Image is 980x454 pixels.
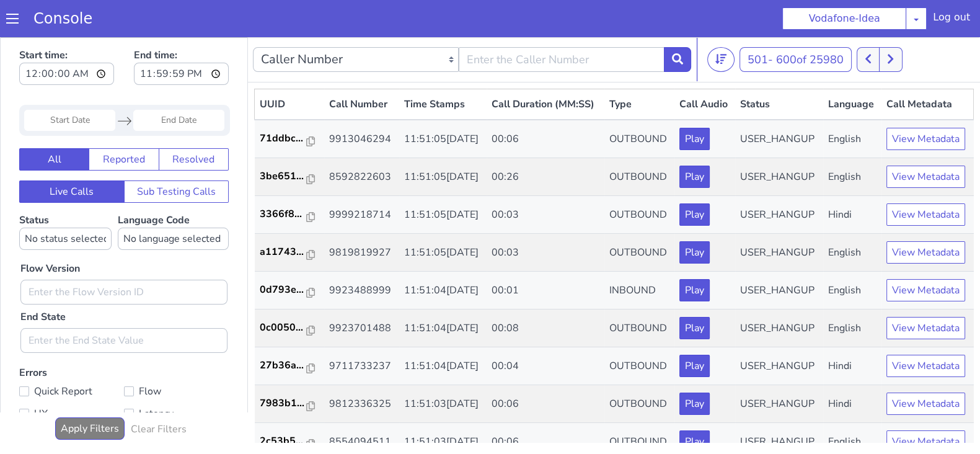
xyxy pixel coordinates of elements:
button: Vodafone-Idea [782,7,906,30]
th: Language [823,52,881,83]
td: 00:04 [487,310,604,348]
select: Status [19,190,112,213]
td: 11:51:05[DATE] [399,82,487,121]
td: 9812336325 [324,348,399,386]
td: 00:26 [487,121,604,159]
div: Log out [933,10,970,30]
th: Status [735,52,823,83]
p: a11743... [260,207,307,222]
td: OUTBOUND [604,121,675,159]
td: USER_HANGUP [735,234,823,272]
th: Time Stamps [399,52,487,83]
td: OUTBOUND [604,272,675,310]
td: USER_HANGUP [735,121,823,159]
button: 501- 600of 25980 [739,10,852,35]
button: View Metadata [886,355,965,378]
label: End State [20,272,66,287]
td: 11:51:03[DATE] [399,386,487,424]
td: USER_HANGUP [735,310,823,348]
label: Quick Report [19,345,124,363]
button: Reported [89,111,159,133]
td: English [823,121,881,159]
input: Enter the Caller Number [459,10,664,35]
td: USER_HANGUP [735,159,823,197]
td: English [823,272,881,310]
td: 11:51:05[DATE] [399,197,487,234]
label: Language Code [118,176,229,213]
button: Resolved [159,111,229,133]
td: OUTBOUND [604,197,675,234]
input: Start time: [19,25,114,48]
td: 9923488999 [324,234,399,272]
td: English [823,234,881,272]
td: 00:03 [487,197,604,234]
a: 2c53b5... [260,396,319,411]
td: 11:51:04[DATE] [399,310,487,348]
th: Call Duration (MM:SS) [487,52,604,83]
input: Start Date [24,73,115,94]
button: Play [679,242,710,264]
a: 0c0050... [260,283,319,298]
td: Hindi [823,310,881,348]
a: 0d793e... [260,245,319,260]
button: Play [679,355,710,378]
a: 27b36a... [260,321,319,336]
label: Latency [124,368,229,385]
a: 71ddbc... [260,94,319,109]
td: English [823,197,881,234]
td: 11:51:03[DATE] [399,348,487,386]
input: Enter the End State Value [20,291,227,316]
td: OUTBOUND [604,159,675,197]
td: USER_HANGUP [735,82,823,121]
a: 3366f8... [260,169,319,184]
button: View Metadata [886,166,965,189]
td: 9923701488 [324,272,399,310]
button: Play [679,280,710,302]
label: Status [19,176,112,213]
th: Type [604,52,675,83]
td: 9999218714 [324,159,399,197]
p: 7983b1... [260,358,307,373]
a: 3be651... [260,131,319,146]
button: Live Calls [19,143,125,166]
a: a11743... [260,207,319,222]
td: 9711733237 [324,310,399,348]
td: 00:08 [487,272,604,310]
input: Enter the Flow Version ID [20,243,227,267]
button: View Metadata [886,242,965,264]
th: UUID [255,52,324,83]
button: All [19,111,89,133]
button: View Metadata [886,280,965,302]
label: Flow Version [20,224,80,239]
td: 00:06 [487,348,604,386]
td: INBOUND [604,234,675,272]
button: View Metadata [886,128,965,151]
a: 7983b1... [260,358,319,373]
button: Play [679,204,710,226]
td: USER_HANGUP [735,348,823,386]
p: 2c53b5... [260,396,307,411]
a: Console [19,10,107,27]
td: 00:06 [487,82,604,121]
input: End time: [134,25,229,48]
label: Flow [124,345,229,363]
label: UX [19,368,124,385]
input: End Date [133,73,224,94]
button: View Metadata [886,393,965,416]
button: Play [679,166,710,189]
p: 0d793e... [260,245,307,260]
td: 8554094511 [324,386,399,424]
th: Call Metadata [881,52,974,83]
p: 0c0050... [260,283,307,298]
span: 600 of 25980 [776,15,844,30]
p: 27b36a... [260,321,307,336]
button: Sub Testing Calls [124,143,229,166]
td: USER_HANGUP [735,197,823,234]
td: OUTBOUND [604,82,675,121]
td: 00:03 [487,159,604,197]
td: 11:51:05[DATE] [399,121,487,159]
h6: Clear Filters [131,386,187,398]
button: Play [679,128,710,151]
p: 71ddbc... [260,94,307,109]
button: View Metadata [886,91,965,113]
